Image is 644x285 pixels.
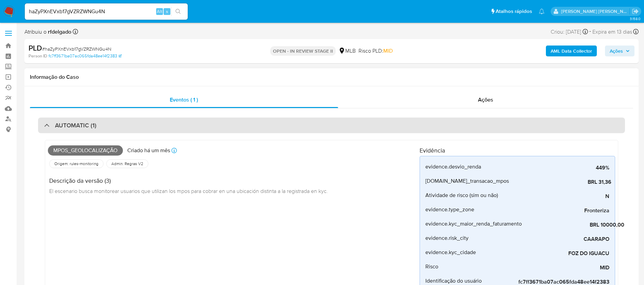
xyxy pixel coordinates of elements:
p: OPEN - IN REVIEW STAGE II [270,46,336,56]
button: AML Data Collector [546,46,597,56]
h3: AUTOMATIC (1) [55,122,96,129]
span: Risco PLD: [358,47,393,55]
a: fc7ff3671ba07ac065fda48ee14f2383 [49,53,122,59]
span: Atribuiu o [24,28,71,36]
span: Ações [610,46,623,56]
span: - [589,27,591,36]
a: Notificações [539,8,545,14]
p: Criado há um mês [127,147,170,154]
h4: Descrição da versão (3) [49,177,328,184]
span: Alt [157,8,162,15]
span: Ações [478,96,493,104]
span: Eventos ( 1 ) [170,96,198,104]
span: s [166,8,168,15]
button: search-icon [171,7,185,16]
h1: Informação do Caso [30,74,633,81]
button: Ações [605,46,634,56]
div: Criou: [DATE] [551,27,588,36]
p: renata.fdelgado@mercadopago.com.br [561,8,630,15]
span: El escenario busca monitorear usuarios que utilizan los mpos para cobrar en una ubicación distint... [49,187,328,195]
b: AML Data Collector [551,46,592,56]
span: Origem: rules-monitoring [54,161,99,166]
span: Atalhos rápidos [496,8,532,15]
b: rfdelgado [47,28,71,36]
span: Mpos_geolocalização [48,145,123,156]
b: Person ID [29,53,47,59]
span: Admin. Regras V2 [111,161,144,166]
a: Sair [632,8,639,15]
span: MID [383,47,393,55]
b: PLD [29,42,42,53]
span: # haZyPXnEVxb17gVZRZWNGu4N [42,46,111,52]
input: Pesquise usuários ou casos... [25,7,188,16]
div: AUTOMATIC (1) [38,118,625,133]
div: MLB [338,47,356,55]
span: Expira em 13 dias [592,28,632,36]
